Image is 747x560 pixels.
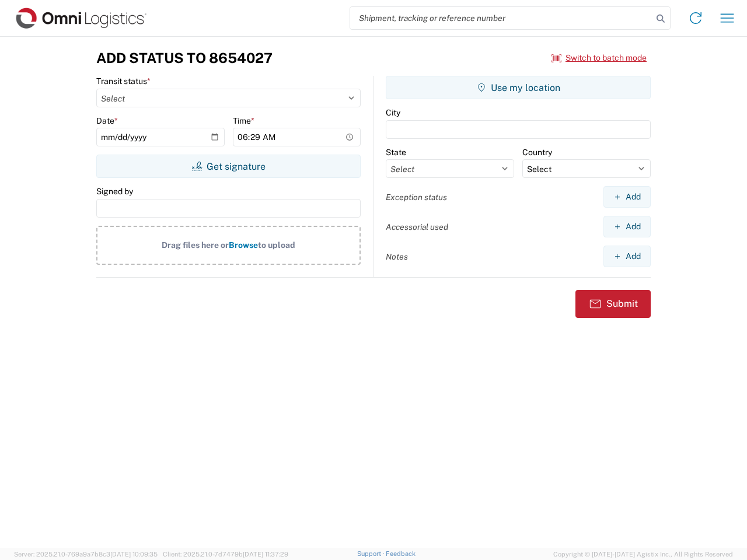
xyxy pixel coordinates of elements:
[162,240,229,250] span: Drag files here or
[386,222,448,232] label: Accessorial used
[96,116,118,126] label: Date
[96,186,133,197] label: Signed by
[603,216,651,237] button: Add
[110,551,158,558] span: [DATE] 10:09:35
[233,116,254,126] label: Time
[386,192,447,202] label: Exception status
[243,551,288,558] span: [DATE] 11:37:29
[350,7,652,29] input: Shipment, tracking or reference number
[575,290,651,318] button: Submit
[603,246,651,267] button: Add
[386,251,408,262] label: Notes
[386,147,406,157] label: State
[386,550,416,557] a: Feedback
[96,76,151,86] label: Transit status
[14,551,158,558] span: Server: 2025.21.0-769a9a7b8c3
[553,549,733,559] span: Copyright © [DATE]-[DATE] Agistix Inc., All Rights Reserved
[258,240,295,250] span: to upload
[357,550,386,557] a: Support
[96,155,361,178] button: Get signature
[386,107,400,118] label: City
[522,147,552,157] label: Country
[603,186,651,208] button: Add
[96,50,273,66] h3: Add Status to 8654027
[229,240,258,250] span: Browse
[386,76,651,99] button: Use my location
[551,48,647,68] button: Switch to batch mode
[163,551,288,558] span: Client: 2025.21.0-7d7479b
